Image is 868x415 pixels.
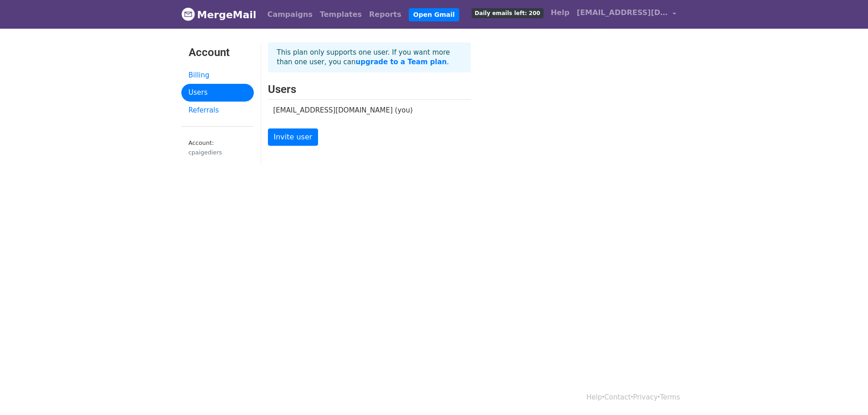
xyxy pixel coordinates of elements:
[468,4,547,22] a: Daily emails left: 200
[268,83,471,96] h3: Users
[409,8,459,21] a: Open Gmail
[604,393,631,401] a: Contact
[633,393,657,401] a: Privacy
[189,46,247,59] h3: Account
[577,7,668,18] span: [EMAIL_ADDRESS][DOMAIN_NAME]
[181,5,257,24] a: MergeMail
[181,67,254,84] a: Billing
[181,102,254,119] a: Referrals
[472,8,544,18] span: Daily emails left: 200
[573,4,680,25] a: [EMAIL_ADDRESS][DOMAIN_NAME]
[264,5,316,24] a: Campaigns
[660,393,680,401] a: Terms
[268,128,318,146] a: Invite user
[547,4,573,22] a: Help
[181,84,254,102] a: Users
[365,5,405,24] a: Reports
[268,42,471,72] p: This plan only supports one user. If you want more than one user, you can .
[586,393,602,401] a: Help
[316,5,365,24] a: Templates
[181,7,195,21] img: MergeMail logo
[189,139,247,157] small: Account:
[189,148,247,157] div: cpaigediers
[356,58,447,66] a: upgrade to a Team plan
[268,100,457,121] td: [EMAIL_ADDRESS][DOMAIN_NAME] (you)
